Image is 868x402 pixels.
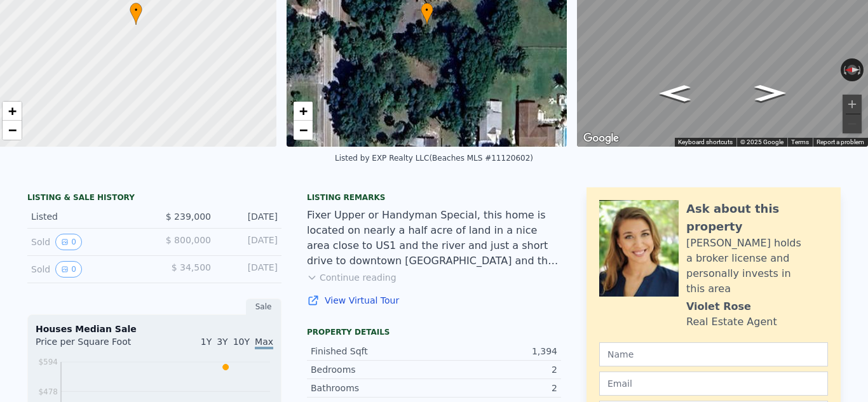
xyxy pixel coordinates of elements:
a: View Virtual Tour [307,294,561,307]
span: $ 239,000 [166,211,211,222]
button: Rotate clockwise [857,58,864,81]
div: LISTING & SALE HISTORY [27,192,281,205]
div: 1,394 [434,345,557,358]
div: Bathrooms [311,382,434,394]
div: Sold [31,234,144,250]
div: [DATE] [221,261,278,278]
span: $ 800,000 [166,235,211,245]
div: Property details [307,327,561,337]
span: − [299,122,307,138]
div: Sold [31,261,144,278]
button: Keyboard shortcuts [678,138,733,147]
input: Name [599,342,828,366]
div: Finished Sqft [311,345,434,358]
button: Zoom out [843,114,862,133]
div: Houses Median Sale [36,323,273,335]
path: Go South, 20th Ave [741,81,799,105]
path: Go North, 20th Ave [646,81,704,105]
a: Zoom out [294,121,313,140]
a: Terms (opens in new tab) [791,138,809,145]
button: Reset the view [841,65,864,74]
button: Continue reading [307,271,397,284]
input: Email [599,372,828,396]
div: Sale [246,298,281,315]
span: + [299,103,307,119]
a: Report a problem [817,138,864,145]
span: • [130,4,142,16]
span: 1Y [201,337,212,347]
div: Ask about this property [686,200,828,236]
div: • [130,3,142,25]
img: Google [580,130,622,147]
span: Max [255,337,273,349]
div: • [421,3,433,25]
button: Rotate counterclockwise [841,58,848,81]
a: Zoom out [3,121,22,140]
div: Violet Rose [686,299,751,314]
button: View historical data [55,234,82,250]
tspan: $478 [38,387,58,396]
div: 2 [434,363,557,376]
div: Listed by EXP Realty LLC (Beaches MLS #11120602) [335,154,533,163]
span: − [8,122,17,138]
div: [DATE] [221,234,278,250]
span: 10Y [233,337,250,347]
div: Listing remarks [307,192,561,203]
a: Open this area in Google Maps (opens a new window) [580,130,622,147]
span: $ 34,500 [172,262,211,272]
button: View historical data [55,261,82,278]
span: © 2025 Google [740,138,783,145]
span: + [8,103,17,119]
div: Listed [31,210,144,223]
div: Bedrooms [311,363,434,376]
div: Price per Square Foot [36,335,154,356]
span: • [421,4,433,16]
div: Fixer Upper or Handyman Special, this home is located on nearly a half acre of land in a nice are... [307,208,561,269]
div: Real Estate Agent [686,314,777,330]
tspan: $594 [38,358,58,366]
div: 2 [434,382,557,394]
a: Zoom in [3,102,22,121]
button: Zoom in [843,95,862,114]
div: [DATE] [221,210,278,223]
span: 3Y [217,337,227,347]
div: [PERSON_NAME] holds a broker license and personally invests in this area [686,236,828,297]
a: Zoom in [294,102,313,121]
